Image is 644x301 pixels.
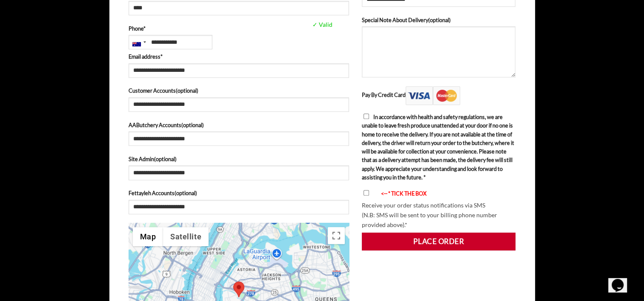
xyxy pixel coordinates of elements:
button: Toggle fullscreen view [328,227,345,244]
iframe: chat widget [608,267,635,292]
label: AAButchery Accounts [129,121,349,129]
span: In accordance with health and safety regulations, we are unable to leave fresh produce unattended... [362,114,514,181]
div: Australia: +61 [129,35,149,49]
img: arrow-blink.gif [373,191,381,197]
button: Show street map [133,227,163,246]
button: Place order [362,233,516,250]
span: (optional) [181,122,204,128]
span: ✓ Valid [310,20,394,30]
span: (optional) [176,87,198,94]
label: Pay By Credit Card [362,91,460,98]
input: In accordance with health and safety regulations, we are unable to leave fresh produce unattended... [364,114,369,119]
font: <-- * TICK THE BOX [381,190,426,197]
input: <-- * TICK THE BOX [364,190,369,196]
label: Fettayleh Accounts [129,189,349,197]
img: Pay By Credit Card [406,86,460,105]
label: Site Admin [129,155,349,163]
label: Phone [129,24,349,33]
label: Email address [129,52,349,61]
span: (optional) [154,156,177,162]
p: Receive your order status notifications via SMS (N.B: SMS will be sent to your billing phone numb... [362,201,516,230]
label: Customer Accounts [129,86,349,95]
span: (optional) [428,17,451,23]
label: Special Note About Delivery [362,16,516,24]
button: Show satellite imagery [163,227,209,246]
span: (optional) [175,190,197,196]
